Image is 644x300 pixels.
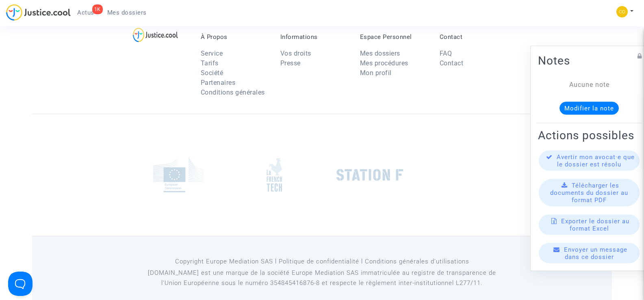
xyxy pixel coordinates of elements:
a: 1KActus [71,6,101,19]
img: logo-lg.svg [133,28,178,42]
p: Copyright Europe Mediation SAS l Politique de confidentialité l Conditions générales d’utilisa... [137,257,507,267]
span: Envoyer un message dans ce dossier [564,246,627,260]
img: jc-logo.svg [6,4,71,21]
p: Contact [440,33,507,41]
a: Presse [280,59,301,67]
span: Télécharger les documents du dossier au format PDF [550,181,628,203]
h2: Notes [538,53,640,67]
img: europe_commision.png [153,157,204,192]
a: Tarifs [201,59,219,67]
span: Actus [77,9,94,16]
p: À Propos [201,33,268,41]
img: french_tech.png [267,158,282,192]
img: 84a266a8493598cb3cce1313e02c3431 [616,6,628,17]
a: Conditions générales [201,88,265,96]
p: Espace Personnel [360,33,427,41]
a: FAQ [440,50,452,57]
h2: Actions possibles [538,128,640,142]
iframe: Help Scout Beacon - Open [8,272,33,296]
p: Informations [280,33,348,41]
a: Vos droits [280,50,311,57]
span: Exporter le dossier au format Excel [561,217,629,232]
a: Service [201,50,223,57]
a: Partenaires [201,79,236,86]
p: [DOMAIN_NAME] est une marque de la société Europe Mediation SAS immatriculée au registre de tr... [137,268,507,288]
img: stationf.png [336,169,403,181]
a: Mes dossiers [360,50,400,57]
a: Société [201,69,223,77]
a: Mon profil [360,69,392,77]
div: Aucune note [550,80,628,89]
a: Contact [440,59,464,67]
a: Mes procédures [360,59,408,67]
a: Mes dossiers [101,6,153,19]
button: Modifier la note [559,101,619,114]
span: Avertir mon avocat·e que le dossier est résolu [557,153,635,168]
span: Mes dossiers [107,9,147,16]
div: 1K [92,4,103,14]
